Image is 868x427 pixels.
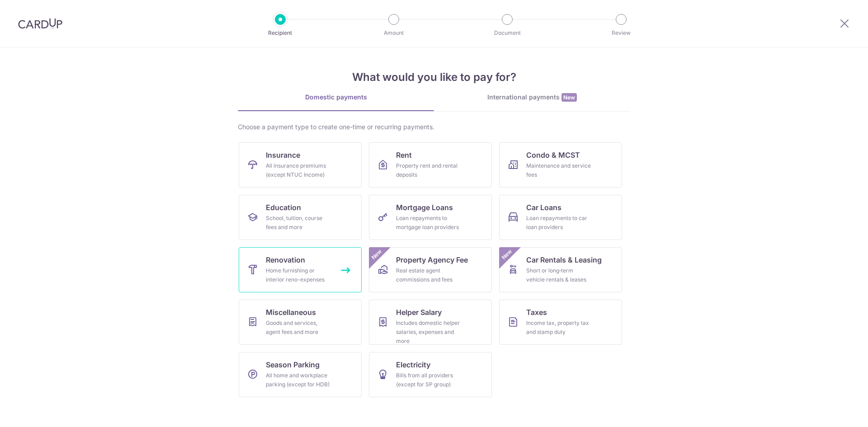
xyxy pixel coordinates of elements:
[526,254,602,265] span: Car Rentals & Leasing
[499,142,622,188] a: Condo & MCSTMaintenance and service fees
[396,202,453,213] span: Mortgage Loans
[499,247,622,292] a: Car Rentals & LeasingShort or long‑term vehicle rentals & leasesNew
[247,28,314,38] p: Recipient
[266,254,305,265] span: Renovation
[239,352,362,397] a: Season ParkingAll home and workplace parking (except for HDB)
[588,28,655,38] p: Review
[499,300,622,345] a: TaxesIncome tax, property tax and stamp duty
[369,352,492,397] a: ElectricityBills from all providers (except for SP group)
[18,18,62,29] img: CardUp
[396,319,461,346] div: Includes domestic helper salaries, expenses and more
[266,202,301,213] span: Education
[396,254,468,265] span: Property Agency Fee
[526,161,591,179] div: Maintenance and service fees
[396,214,461,232] div: Loan repayments to mortgage loan providers
[266,214,331,232] div: School, tuition, course fees and more
[499,195,622,240] a: Car LoansLoan repayments to car loan providers
[526,202,561,213] span: Car Loans
[238,93,434,102] div: Domestic payments
[526,266,591,284] div: Short or long‑term vehicle rentals & leases
[266,359,320,370] span: Season Parking
[526,150,580,160] span: Condo & MCST
[526,307,547,318] span: Taxes
[396,150,412,160] span: Rent
[238,69,630,85] h4: What would you like to pay for?
[266,266,331,284] div: Home furnishing or interior reno-expenses
[474,28,541,38] p: Document
[266,161,331,179] div: All insurance premiums (except NTUC Income)
[266,150,300,160] span: Insurance
[526,214,591,232] div: Loan repayments to car loan providers
[500,247,514,262] span: New
[369,300,492,345] a: Helper SalaryIncludes domestic helper salaries, expenses and more
[266,319,331,337] div: Goods and services, agent fees and more
[396,266,461,284] div: Real estate agent commissions and fees
[561,93,577,102] span: New
[266,307,316,318] span: Miscellaneous
[526,319,591,337] div: Income tax, property tax and stamp duty
[369,247,492,292] a: Property Agency FeeReal estate agent commissions and feesNew
[369,247,384,262] span: New
[369,142,492,188] a: RentProperty rent and rental deposits
[434,93,630,102] div: International payments
[239,142,362,188] a: InsuranceAll insurance premiums (except NTUC Income)
[369,195,492,240] a: Mortgage LoansLoan repayments to mortgage loan providers
[396,371,461,389] div: Bills from all providers (except for SP group)
[239,300,362,345] a: MiscellaneousGoods and services, agent fees and more
[239,195,362,240] a: EducationSchool, tuition, course fees and more
[396,161,461,179] div: Property rent and rental deposits
[266,371,331,389] div: All home and workplace parking (except for HDB)
[238,122,630,131] div: Choose a payment type to create one-time or recurring payments.
[396,359,430,370] span: Electricity
[239,247,362,292] a: RenovationHome furnishing or interior reno-expenses
[360,28,427,38] p: Amount
[396,307,442,318] span: Helper Salary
